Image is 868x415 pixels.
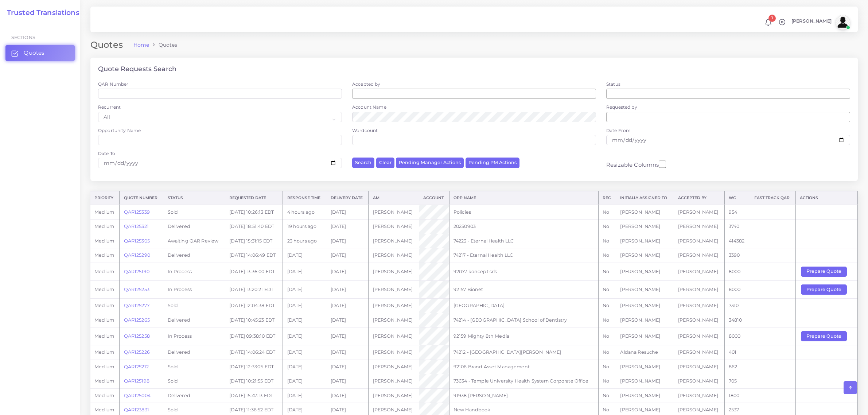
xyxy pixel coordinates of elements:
td: 34810 [724,313,750,327]
td: [DATE] [326,248,369,263]
td: [DATE] [326,345,369,360]
td: No [599,220,616,234]
td: Sold [163,360,225,374]
td: 19 hours ago [283,220,326,234]
a: QAR125258 [124,333,150,339]
td: [DATE] [283,280,326,298]
span: [PERSON_NAME] [791,19,832,24]
td: Delivered [163,388,225,403]
label: Date From [606,127,631,133]
td: [PERSON_NAME] [616,220,674,234]
td: No [599,299,616,313]
td: 23 hours ago [283,234,326,248]
td: 705 [724,374,750,388]
label: Opportunity Name [98,127,141,133]
span: medium [94,287,114,292]
td: [PERSON_NAME] [369,388,419,403]
span: medium [94,269,114,274]
li: Quotes [149,41,177,49]
th: Delivery Date [326,191,369,205]
td: [PERSON_NAME] [674,388,724,403]
th: AM [369,191,419,205]
span: medium [94,407,114,412]
th: Priority [90,191,120,205]
a: QAR125305 [124,238,150,244]
td: [DATE] 15:47:13 EDT [225,388,283,403]
td: [DATE] 10:21:55 EDT [225,374,283,388]
a: QAR125277 [124,303,149,308]
label: Date To [98,150,115,156]
td: No [599,360,616,374]
label: Accepted by [352,81,381,87]
a: QAR125190 [124,269,149,274]
td: [PERSON_NAME] [369,327,419,345]
a: QAR125321 [124,224,149,229]
a: Prepare Quote [801,286,852,292]
td: [DATE] [326,205,369,220]
td: [DATE] 15:31:15 EDT [225,234,283,248]
td: [PERSON_NAME] [674,280,724,298]
a: QAR125004 [124,393,151,398]
span: Sections [11,35,35,40]
td: [DATE] [283,263,326,280]
a: QAR123831 [124,407,149,412]
td: [PERSON_NAME] [369,248,419,263]
th: Status [163,191,225,205]
td: 8000 [724,280,750,298]
td: [DATE] 14:06:24 EDT [225,345,283,360]
a: [PERSON_NAME]avatar [788,15,853,30]
button: Search [352,158,374,168]
td: [DATE] 13:36:00 EDT [225,263,283,280]
td: 7310 [724,299,750,313]
td: [PERSON_NAME] [616,360,674,374]
label: Account Name [352,104,386,110]
td: [PERSON_NAME] [616,234,674,248]
td: 74217 - Eternal Health LLC [449,248,598,263]
th: REC [599,191,616,205]
td: [DATE] [283,248,326,263]
img: avatar [836,15,850,30]
button: Clear [376,158,394,168]
td: In Process [163,327,225,345]
td: [DATE] [326,388,369,403]
td: [DATE] 12:04:38 EDT [225,299,283,313]
a: Prepare Quote [801,333,852,339]
button: Prepare Quote [801,331,847,341]
td: In Process [163,263,225,280]
td: No [599,388,616,403]
th: Accepted by [674,191,724,205]
td: [PERSON_NAME] [369,280,419,298]
td: [PERSON_NAME] [369,345,419,360]
span: medium [94,317,114,323]
td: Aldana Resuche [616,345,674,360]
td: [PERSON_NAME] [369,263,419,280]
td: [GEOGRAPHIC_DATA] [449,299,598,313]
td: [PERSON_NAME] [616,205,674,220]
span: 1 [768,15,776,22]
td: No [599,280,616,298]
td: 3740 [724,220,750,234]
td: [DATE] 10:26:13 EDT [225,205,283,220]
td: Delivered [163,313,225,327]
td: [PERSON_NAME] [674,327,724,345]
span: medium [94,224,114,229]
td: 92159 Mighty 8th Media [449,327,598,345]
td: [PERSON_NAME] [369,299,419,313]
h4: Quote Requests Search [98,65,176,73]
td: [PERSON_NAME] [674,248,724,263]
td: [DATE] [326,234,369,248]
td: [PERSON_NAME] [616,263,674,280]
td: 862 [724,360,750,374]
label: Requested by [606,104,637,110]
td: No [599,263,616,280]
td: No [599,345,616,360]
th: Quote Number [120,191,163,205]
button: Pending Manager Actions [396,158,464,168]
td: [PERSON_NAME] [674,299,724,313]
td: [DATE] [283,360,326,374]
td: [PERSON_NAME] [369,205,419,220]
span: Quotes [24,49,44,57]
td: [DATE] [283,388,326,403]
td: [DATE] 14:06:49 EDT [225,248,283,263]
td: [DATE] [283,313,326,327]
